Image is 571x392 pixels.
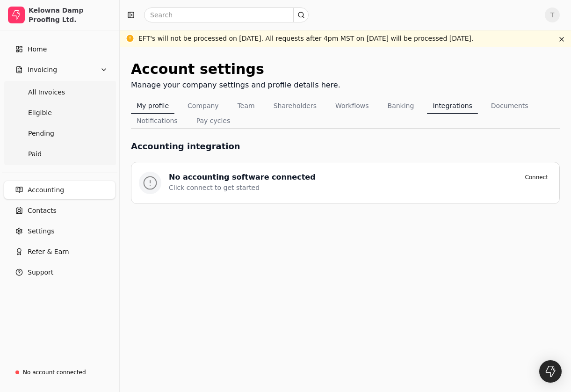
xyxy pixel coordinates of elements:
span: Support [28,268,53,277]
h1: Accounting integration [131,140,240,152]
button: Workflows [330,98,375,113]
span: Refer & Earn [28,247,69,257]
button: Banking [382,98,420,113]
span: Paid [28,149,42,159]
div: No accounting software connected [169,172,316,183]
button: Support [4,263,116,282]
a: Eligible [6,103,114,122]
button: Pay cycles [191,113,236,128]
button: T [545,7,560,22]
button: Documents [485,98,534,113]
span: All Invoices [28,87,65,97]
button: Connect [521,172,552,183]
span: Accounting [28,185,64,195]
button: Refer & Earn [4,242,116,261]
div: Click connect to get started [169,183,552,193]
div: Account settings [131,58,340,80]
a: Paid [6,145,114,163]
button: Integrations [427,98,477,113]
button: Team [232,98,260,113]
div: Open Intercom Messenger [539,360,562,383]
span: Eligible [28,108,52,118]
div: No account connected [23,368,86,377]
button: Shareholders [268,98,322,113]
span: Invoicing [28,65,57,75]
a: No account connected [4,364,116,381]
a: Settings [4,222,116,240]
button: Company [182,98,224,113]
button: Notifications [131,113,183,128]
a: Home [4,40,116,58]
span: Settings [28,226,54,236]
a: Accounting [4,181,116,199]
a: Pending [6,124,114,143]
input: Search [144,7,309,22]
div: EFT's will not be processed on [DATE]. All requests after 4pm MST on [DATE] will be processed [DA... [138,34,474,44]
div: Manage your company settings and profile details here. [131,80,340,91]
span: Contacts [28,206,57,216]
a: Contacts [4,201,116,220]
button: My profile [131,98,174,113]
nav: Tabs [131,98,560,129]
button: Invoicing [4,60,116,79]
div: Kelowna Damp Proofing Ltd. [29,6,111,24]
a: All Invoices [6,83,114,102]
span: Pending [28,129,54,138]
span: Home [28,44,47,54]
